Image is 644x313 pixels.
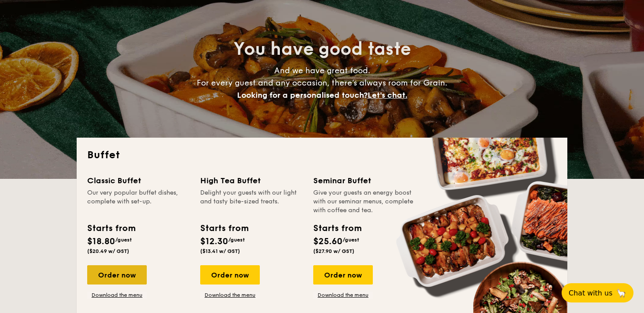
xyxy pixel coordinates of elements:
[313,265,373,285] div: Order now
[87,148,557,162] h2: Buffet
[313,222,361,235] div: Starts from
[200,222,248,235] div: Starts from
[200,248,240,254] span: ($13.41 w/ GST)
[87,174,190,187] div: Classic Buffet
[115,237,132,243] span: /guest
[87,236,115,247] span: $18.80
[200,236,228,247] span: $12.30
[562,283,633,302] button: Chat with us🦙
[200,265,260,285] div: Order now
[197,66,447,100] span: And we have great food. For every guest and any occasion, there’s always room for Grain.
[228,237,245,243] span: /guest
[237,90,368,100] span: Looking for a personalised touch?
[200,189,303,215] div: Delight your guests with our light and tasty bite-sized treats.
[343,237,359,243] span: /guest
[569,289,612,297] span: Chat with us
[200,174,303,187] div: High Tea Buffet
[616,288,626,298] span: 🦙
[87,248,129,254] span: ($20.49 w/ GST)
[87,292,147,299] a: Download the menu
[234,39,411,60] span: You have good taste
[368,90,407,100] span: Let's chat.
[313,189,416,215] div: Give your guests an energy boost with our seminar menus, complete with coffee and tea.
[200,292,260,299] a: Download the menu
[87,189,190,215] div: Our very popular buffet dishes, complete with set-up.
[313,236,343,247] span: $25.60
[313,248,354,254] span: ($27.90 w/ GST)
[87,265,147,285] div: Order now
[313,292,373,299] a: Download the menu
[313,174,416,187] div: Seminar Buffet
[87,222,135,235] div: Starts from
